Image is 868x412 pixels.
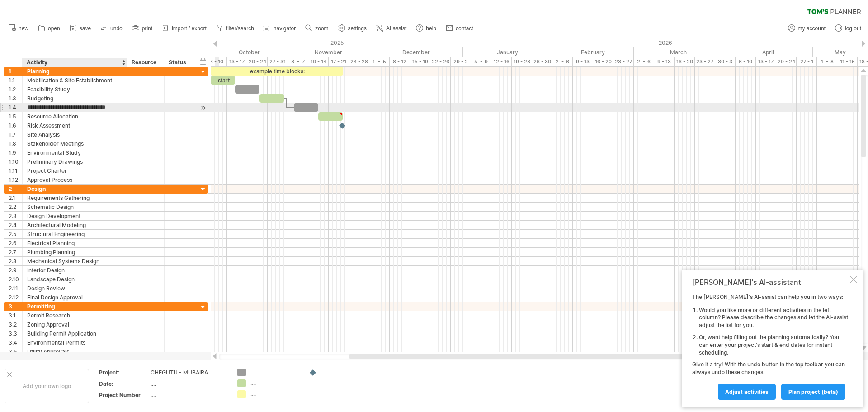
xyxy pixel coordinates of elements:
a: save [67,23,94,34]
div: Plumbing Planning [27,248,123,256]
div: Interior Design [27,266,123,275]
a: open [36,23,63,34]
a: log out [833,23,864,34]
div: 1.6 [9,121,22,130]
a: my account [786,23,828,34]
div: 1.7 [9,130,22,139]
div: 16 - 20 [675,57,695,66]
div: Project Charter [27,166,123,175]
div: 1.5 [9,112,22,121]
div: Resource [132,58,159,67]
div: 2.2 [9,203,22,211]
div: 1 [9,67,22,76]
div: December 2025 [369,47,463,57]
div: CHEGUTU - MUBAIRA [151,369,226,376]
div: Landscape Design [27,275,123,284]
div: 2.11 [9,284,22,293]
div: .... [322,369,371,376]
div: Structural Engineering [27,230,123,238]
div: Risk Assessment [27,121,123,130]
span: contact [456,25,473,32]
div: 1.11 [9,166,22,175]
div: 27 - 31 [268,57,288,66]
span: log out [845,25,861,32]
div: April 2026 [723,47,813,57]
a: zoom [303,23,331,34]
div: start [211,76,235,85]
div: 9 - 13 [654,57,675,66]
div: 2 - 6 [634,57,654,66]
div: 1.2 [9,85,22,94]
div: 23 - 27 [613,57,634,66]
div: 27 - 1 [797,57,817,66]
div: 10 - 14 [308,57,329,66]
div: 6 - 10 [207,57,227,66]
div: .... [151,380,226,388]
div: 4 - 8 [817,57,837,66]
div: 1.9 [9,148,22,157]
div: Add your own logo [5,369,89,403]
div: Project Number [99,391,149,399]
li: Would you like more or different activities in the left column? Please describe the changes and l... [699,307,848,329]
div: 2.10 [9,275,22,284]
div: Stakeholder Meetings [27,139,123,148]
div: Permit Research [27,311,123,320]
div: 16 - 20 [593,57,613,66]
span: zoom [315,25,328,32]
div: 2.12 [9,293,22,302]
a: AI assist [374,23,409,34]
span: new [19,25,28,32]
div: January 2026 [463,47,552,57]
div: .... [250,379,300,387]
div: 30 - 3 [715,57,736,66]
div: November 2025 [288,47,369,57]
span: Adjust activities [725,388,769,395]
div: .... [250,390,300,398]
div: 2.6 [9,239,22,247]
span: my account [798,25,826,32]
a: help [414,23,439,34]
div: 13 - 17 [227,57,247,66]
div: 6 - 10 [736,57,756,66]
div: Final Design Approval [27,293,123,302]
span: plan project (beta) [788,388,838,395]
div: Schematic Design [27,203,123,211]
div: Feasibility Study [27,85,123,94]
div: Budgeting [27,94,123,103]
div: Preliminary Drawings [27,157,123,166]
a: print [130,23,155,34]
div: Resource Allocation [27,112,123,121]
div: Electrical Planning [27,239,123,247]
div: Environmental Study [27,148,123,157]
div: 1.1 [9,76,22,85]
div: 1.4 [9,103,22,112]
a: new [6,23,31,34]
div: Design Review [27,284,123,293]
div: 3.4 [9,338,22,347]
div: 20 - 24 [247,57,268,66]
a: contact [443,23,476,34]
span: undo [110,25,123,32]
div: Date: [99,380,149,388]
div: 20 - 24 [776,57,797,66]
div: 12 - 16 [491,57,512,66]
div: 22 - 26 [430,57,451,66]
div: 2.8 [9,257,22,265]
div: 3 - 7 [288,57,308,66]
div: 8 - 12 [390,57,410,66]
a: filter/search [214,23,257,34]
div: Building Permit Application [27,329,123,338]
div: Permitting [27,302,123,311]
div: 1.10 [9,157,22,166]
a: settings [336,23,369,34]
span: filter/search [226,25,254,32]
div: 17 - 21 [329,57,349,66]
span: help [426,25,436,32]
div: March 2026 [634,47,723,57]
div: 3 [9,302,22,311]
div: 9 - 13 [573,57,593,66]
div: 3.3 [9,329,22,338]
div: Activity [27,58,122,67]
div: Site Analysis [27,130,123,139]
div: Project: [99,369,149,376]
